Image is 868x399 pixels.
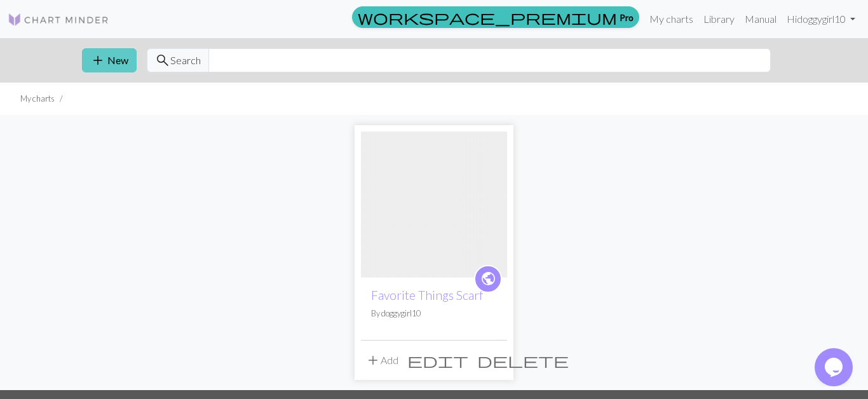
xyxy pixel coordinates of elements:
span: workspace_premium [358,8,617,26]
span: delete [477,351,569,369]
a: Manual [740,6,782,32]
a: Pro [352,6,639,28]
span: public [480,269,496,288]
i: Edit [407,353,468,368]
a: Favorite Things Scarf [371,288,483,302]
li: My charts [20,93,55,105]
a: public [474,265,502,293]
a: Favorite Things Scarf [361,197,507,209]
span: add [90,51,105,69]
button: Add [361,348,403,372]
i: public [480,266,496,292]
a: Library [698,6,740,32]
img: Logo [8,12,109,27]
a: Hidoggygirl10 [782,6,860,32]
p: By doggygirl10 [371,308,497,320]
span: Search [170,53,201,68]
img: Favorite Things Scarf [361,132,507,278]
span: search [155,51,170,69]
button: Delete [473,348,573,372]
iframe: chat widget [815,348,855,386]
span: add [365,351,381,369]
button: New [82,48,137,72]
a: My charts [644,6,698,32]
button: Edit [403,348,473,372]
span: edit [407,351,468,369]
